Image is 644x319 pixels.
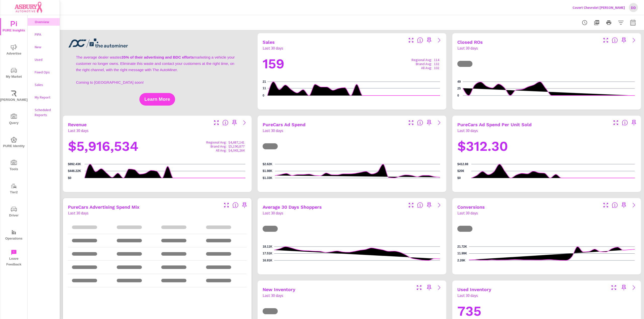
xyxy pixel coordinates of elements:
[263,287,295,292] h5: New Inventory
[263,94,264,97] text: 0
[28,56,60,63] div: Used
[274,264,292,269] p: [DATE]
[263,252,272,255] text: 17.51K
[68,127,89,133] p: Last 30 days
[618,182,636,187] p: [DATE]
[35,82,56,87] p: Sales
[628,18,638,28] button: Select Date Range
[222,201,230,209] button: Make Fullscreen
[2,183,26,195] span: Tier2
[263,245,272,248] text: 18.11K
[68,204,139,210] h5: PureCars Advertising Spend Mix
[263,204,322,210] h5: Average 30 Days Shoppers
[425,201,433,209] span: Save this to your personalized report
[457,39,483,45] h5: Closed ROs
[620,284,628,292] span: Save this to your personalized report
[211,144,227,148] p: Brand Avg:
[471,182,489,187] p: [DATE]
[602,36,610,44] button: Make Fullscreen
[417,120,423,126] span: Total cost of media for all PureCars channels for the selected dealership group over the selected...
[457,210,478,216] p: Last 30 days
[28,31,60,38] div: PIPA
[616,18,626,28] button: Apply Filters
[240,119,249,127] a: See more details in report
[469,264,487,269] p: [DATE]
[434,58,439,62] p: 114
[28,81,60,88] div: Sales
[612,37,618,43] span: Number of Repair Orders Closed by the selected dealership group over the selected time range. [So...
[457,252,467,255] text: 11.99K
[212,119,220,127] button: Make Fullscreen
[228,144,245,148] p: $5,190,877
[263,169,272,173] text: $1.98K
[407,36,415,44] button: Make Fullscreen
[457,138,636,155] h1: $312.30
[263,55,441,72] h1: 159
[263,210,283,216] p: Last 30 days
[457,87,461,90] text: 25
[424,264,441,269] p: [DATE]
[267,100,285,105] p: [DATE]
[68,176,71,180] text: $0
[68,138,247,155] h1: $5,916,534
[28,18,60,26] div: Overview
[85,182,102,187] p: [DATE]
[457,122,532,127] h5: PureCars Ad Spend Per Unit Sold
[28,68,60,76] div: Fixed Ops
[206,140,227,144] p: Regional Avg:
[604,18,614,28] button: Print Report
[232,202,238,208] span: This table looks at how you compare to the amount of budget you spend per channel as opposed to y...
[457,162,468,166] text: $412.88
[35,107,56,117] p: Scheduled Reports
[457,245,467,248] text: 21.72K
[263,122,305,127] h5: PureCars Ad Spend
[434,66,439,70] p: 102
[263,292,283,298] p: Last 30 days
[28,43,60,51] div: New
[424,100,441,105] p: [DATE]
[417,37,423,43] span: Number of vehicles sold by the dealership over the selected date range. [Source: This data is sou...
[620,201,628,209] span: Save this to your personalized report
[35,95,56,100] p: My Report
[457,127,478,133] p: Last 30 days
[457,94,459,97] text: 0
[263,259,272,262] text: 16.91K
[457,259,465,262] text: 2.26K
[229,182,247,187] p: [DATE]
[407,201,415,209] button: Make Fullscreen
[425,36,433,44] span: Save this to your personalized report
[240,201,249,209] span: Save this to your personalized report
[463,100,480,105] p: [DATE]
[275,182,293,187] p: [DATE]
[263,45,283,51] p: Last 30 days
[416,62,432,66] p: Brand Avg:
[630,119,638,127] span: Save this to your personalized report
[263,80,266,83] text: 21
[421,66,432,70] p: All Avg:
[35,32,56,37] p: PIPA
[630,201,638,209] a: See more details in report
[263,162,272,166] text: $2.62K
[28,106,60,119] div: Scheduled Reports
[2,90,26,103] span: [PERSON_NAME]
[2,206,26,218] span: Driver
[424,182,441,187] p: [DATE]
[68,169,81,173] text: $446.22K
[216,148,227,152] p: All Avg:
[2,229,26,242] span: Operations
[435,284,443,292] a: See more details in report
[228,148,245,152] p: $4,043,264
[0,15,27,269] div: nav menu
[618,264,636,269] p: [DATE]
[620,36,628,44] span: Save this to your personalized report
[2,67,26,80] span: My Market
[35,19,56,24] p: Overview
[68,122,87,127] h5: Revenue
[457,287,491,292] h5: Used Inventory
[435,119,443,127] a: See more details in report
[417,202,423,208] span: A rolling 30 day total of daily Shoppers on the dealership website, averaged over the selected da...
[610,284,618,292] button: Make Fullscreen
[435,201,443,209] a: See more details in report
[612,202,618,208] span: The number of dealer-specified goals completed by a visitor. [Source: This data is provided by th...
[457,169,464,173] text: $206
